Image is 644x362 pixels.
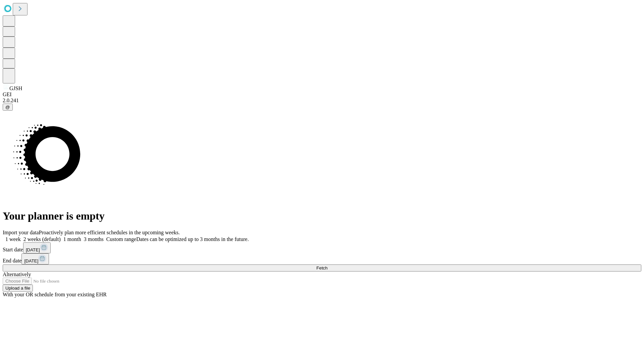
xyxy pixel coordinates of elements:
span: Dates can be optimized up to 3 months in the future. [136,236,249,242]
button: Fetch [3,264,641,271]
span: @ [5,105,10,110]
button: [DATE] [21,253,49,264]
span: GJSH [9,85,22,91]
div: 2.0.241 [3,98,641,104]
button: @ [3,104,13,111]
div: End date [3,253,641,264]
span: Import your data [3,230,39,235]
span: [DATE] [26,247,40,252]
span: Alternatively [3,271,31,277]
span: Proactively plan more efficient schedules in the upcoming weeks. [39,230,180,235]
span: Fetch [316,265,327,270]
span: 1 month [63,236,81,242]
span: 3 months [84,236,104,242]
span: 1 week [5,236,21,242]
button: [DATE] [23,242,51,253]
h1: Your planner is empty [3,210,641,222]
span: Custom range [106,236,136,242]
span: 2 weeks (default) [23,236,61,242]
div: Start date [3,242,641,253]
span: [DATE] [24,258,38,263]
button: Upload a file [3,285,33,292]
div: GEI [3,92,641,98]
span: With your OR schedule from your existing EHR [3,292,107,297]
